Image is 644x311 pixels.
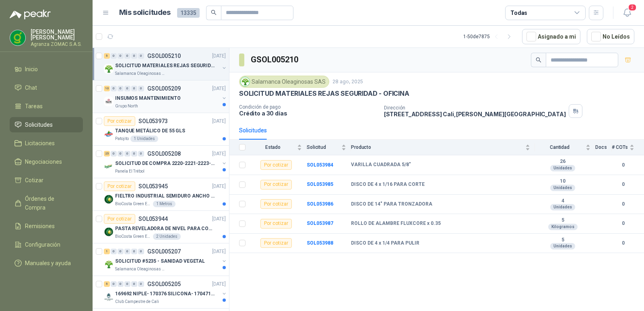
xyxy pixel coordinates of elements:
[10,80,83,95] a: Chat
[612,161,634,169] b: 0
[104,129,114,139] img: Company Logo
[25,194,75,212] span: Órdenes de Compra
[250,140,307,155] th: Estado
[124,86,130,91] div: 0
[131,281,137,287] div: 0
[241,77,250,86] img: Company Logo
[10,237,83,252] a: Configuración
[212,150,226,158] p: [DATE]
[31,29,83,40] p: [PERSON_NAME] [PERSON_NAME]
[351,144,524,150] span: Producto
[239,126,267,135] div: Solicitudes
[115,136,129,142] p: Patojito
[124,281,130,287] div: 0
[25,65,38,74] span: Inicio
[115,160,215,167] p: SOLICITUD DE COMPRA 2220-2221-2223-2224
[536,57,541,63] span: search
[522,29,580,44] button: Asignado a mi
[25,259,71,268] span: Manuales y ayuda
[147,249,181,254] p: GSOL005207
[131,151,137,157] div: 0
[138,183,168,189] p: SOL053945
[124,249,130,254] div: 0
[93,211,229,243] a: Por cotizarSOL053944[DATE] Company LogoPASTA REVELADORA DE NIVEL PARA COMBUSTIBLES/ACEITES DE COL...
[250,144,295,150] span: Estado
[118,86,124,91] div: 0
[307,240,333,246] a: SOL053988
[332,78,363,86] p: 28 ago, 2025
[104,181,135,191] div: Por cotizar
[104,116,135,126] div: Por cotizar
[147,53,181,59] p: GSOL005210
[104,51,227,77] a: 5 0 0 0 0 0 GSOL005210[DATE] Company LogoSOLICITUD MATERIALES REJAS SEGURIDAD - OFICINASalamanca ...
[104,151,110,157] div: 25
[31,42,83,47] p: Agranza ZOMAC S.A.S.
[119,7,171,19] h1: Mis solicitudes
[118,151,124,157] div: 0
[239,110,378,117] p: Crédito a 30 días
[115,168,144,175] p: Panela El Trébol
[131,249,137,254] div: 0
[212,183,226,190] p: [DATE]
[351,240,419,247] b: DISCO DE 4 x 1/4 PARA PULIR
[307,201,333,207] b: SOL053986
[612,181,634,188] b: 0
[93,178,229,211] a: Por cotizarSOL053945[DATE] Company LogoFIELTRO INDUSTRIAL SEMIDURO ANCHO 25 MMBioCosta Green Ener...
[10,255,83,271] a: Manuales y ayuda
[115,103,138,109] p: Grupo North
[612,239,634,247] b: 0
[25,222,55,231] span: Remisiones
[10,191,83,215] a: Órdenes de Compra
[351,201,432,208] b: DISCO DE 14" PARA TRONZADORA
[212,52,226,60] p: [DATE]
[111,86,117,91] div: 0
[118,53,124,59] div: 0
[10,218,83,234] a: Remisiones
[93,113,229,146] a: Por cotizarSOL053973[DATE] Company LogoTANQUE METÁLICO DE 55 GLSPatojito1 Unidades
[104,53,110,59] div: 5
[153,201,175,207] div: 1 Metros
[384,105,566,111] p: Dirección
[10,173,83,188] a: Cotizar
[104,64,114,74] img: Company Logo
[260,238,292,248] div: Por cotizar
[351,220,441,227] b: ROLLO DE ALAMBRE FLUXCORE x 0.35
[104,84,227,109] a: 10 0 0 0 0 0 GSOL005209[DATE] Company LogoINSUMOS MANTENIMIENTOGrupo North
[10,99,83,114] a: Tareas
[10,62,83,77] a: Inicio
[260,180,292,189] div: Por cotizar
[147,151,181,157] p: GSOL005208
[550,165,575,171] div: Unidades
[260,219,292,229] div: Por cotizar
[131,86,137,91] div: 0
[25,157,62,166] span: Negociaciones
[177,8,200,18] span: 13335
[351,140,535,155] th: Producto
[115,62,215,70] p: SOLICITUD MATERIALES REJAS SEGURIDAD - OFICINA
[535,198,590,204] b: 4
[535,178,590,185] b: 10
[10,30,25,45] img: Company Logo
[612,140,644,155] th: # COTs
[535,140,595,155] th: Cantidad
[307,181,333,187] a: SOL053985
[104,249,110,254] div: 1
[535,144,584,150] span: Cantidad
[115,201,151,207] p: BioCosta Green Energy S.A.S
[25,83,37,92] span: Chat
[104,292,114,302] img: Company Logo
[138,53,144,59] div: 0
[260,199,292,209] div: Por cotizar
[115,299,159,305] p: Club Campestre de Cali
[351,162,411,168] b: VARILLA CUADRADA 5/8"
[239,89,409,98] p: SOLICITUD MATERIALES REJAS SEGURIDAD - OFICINA
[138,151,144,157] div: 0
[620,6,634,20] button: 2
[111,281,117,287] div: 0
[111,151,117,157] div: 0
[10,136,83,151] a: Licitaciones
[212,248,226,255] p: [DATE]
[115,225,215,233] p: PASTA REVELADORA DE NIVEL PARA COMBUSTIBLES/ACEITES DE COLOR ROSADA marca kolor kut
